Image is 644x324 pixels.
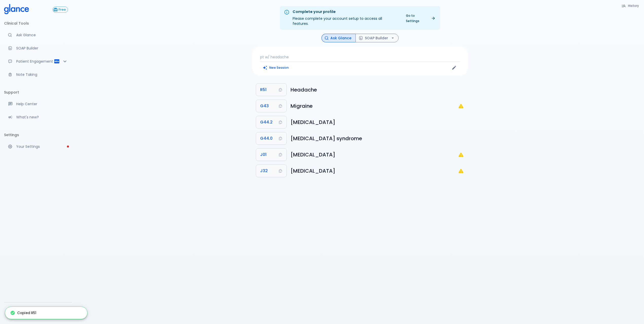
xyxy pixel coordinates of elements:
[291,118,464,126] h6: Tension-type headache
[291,134,464,142] h6: Cluster headache syndrome
[291,167,458,175] h6: Chronic sinusitis
[355,34,399,43] button: SOAP Builder
[458,152,464,158] svg: J01: Not a billable code
[260,151,266,158] span: J01
[4,304,72,322] div: [PERSON_NAME]Glance Care
[57,8,68,12] span: Free
[291,151,458,159] h6: Acute sinusitis
[293,9,399,15] div: Complete your profile
[4,86,72,98] li: Support
[321,34,356,43] button: Ask Glance
[256,84,287,96] button: Copy Code R51 to clipboard
[260,86,266,93] span: R51
[16,32,68,38] p: Ask Glance
[260,55,460,60] p: pt w/ headache
[4,56,72,67] div: Patient Reports & Referrals
[458,168,464,174] svg: J32: Not a billable code
[293,8,399,28] div: Please complete your account setup to access all features.
[52,7,68,13] button: Free
[256,132,287,145] button: Copy Code G44.0 to clipboard
[16,59,54,64] p: Patient Engagement
[260,102,269,110] span: G43
[4,69,72,80] a: Advanced note-taking
[260,119,273,126] span: G44.2
[260,135,273,142] span: G44.0
[256,100,287,112] button: Copy Code G43 to clipboard
[10,308,37,317] div: Copied R51
[16,115,68,120] p: What's new?
[4,29,72,41] a: Moramiz: Find ICD10AM codes instantly
[52,7,72,13] a: Click to view or change your subscription
[4,43,72,54] a: Docugen: Compose a clinical documentation in seconds
[256,116,287,128] button: Copy Code G44.2 to clipboard
[16,101,68,106] p: Help Center
[4,98,72,110] a: Get help from our support team
[458,103,464,109] svg: G43: Not a billable code
[16,72,68,77] p: Note Taking
[291,86,464,94] h6: Headache
[4,129,72,141] li: Settings
[16,46,68,51] p: SOAP Builder
[450,64,458,71] button: Edit
[403,12,438,25] a: Go to Settings
[4,17,72,29] li: Clinical Tools
[4,112,72,123] div: Recent updates and feature releases
[260,167,268,174] span: J32
[619,2,642,9] button: History
[291,102,458,110] h6: Migraine
[16,144,68,149] p: Your Settings
[260,64,292,71] button: Clears all inputs and results.
[256,149,287,161] button: Copy Code J01 to clipboard
[4,141,72,152] a: Please complete account setup
[256,165,287,177] button: Copy Code J32 to clipboard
